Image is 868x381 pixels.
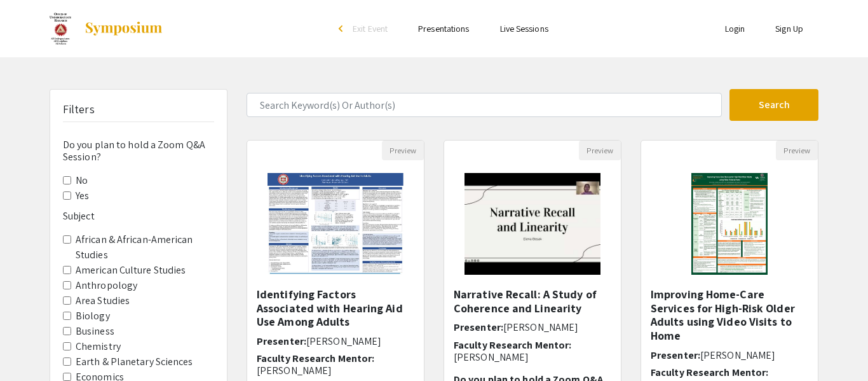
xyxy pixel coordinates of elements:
span: Exit Event [353,23,388,34]
span: Faculty Research Mentor: [651,366,768,379]
h6: Do you plan to hold a Zoom Q&A Session? [63,139,214,163]
a: Login [725,23,745,34]
h6: Subject [63,210,214,222]
span: [PERSON_NAME] [306,335,381,348]
span: Faculty Research Mentor: [257,352,374,365]
img: <p>Improving Home-Care Services for High-Risk Older Adults using Video Visits to Home&nbsp;</p> [679,160,780,287]
span: Faculty Research Mentor: [454,338,571,352]
img: Celebration of Undergraduate Research Spring 2022 [50,13,71,45]
button: Preview [776,141,818,160]
label: Yes [76,188,89,204]
img: <p>Identifying Factors Associated with Hearing Aid Use Among Adults</p><p><br></p> [255,160,416,287]
button: Preview [579,141,621,160]
label: Anthropology [76,278,137,293]
img: <p>Narrative Recall: A Study of Coherence and Linearity </p> [452,160,613,287]
input: Search Keyword(s) Or Author(s) [247,93,722,117]
p: [PERSON_NAME] [454,351,611,363]
a: Presentations [418,23,469,34]
a: Live Sessions [500,23,548,34]
label: American Culture Studies [76,263,186,278]
button: Preview [382,141,424,160]
label: Biology [76,308,110,324]
h5: Improving Home-Care Services for High-Risk Older Adults using Video Visits to Home [651,287,808,342]
h5: Narrative Recall: A Study of Coherence and Linearity [454,287,611,315]
a: Celebration of Undergraduate Research Spring 2022 [50,13,163,45]
label: No [76,173,88,188]
a: Sign Up [775,23,803,34]
button: Search [729,89,818,121]
img: Symposium by ForagerOne [84,21,163,36]
h5: Filters [63,102,95,116]
div: arrow_back_ios [339,25,346,32]
label: Earth & Planetary Sciences [76,354,193,370]
label: Chemistry [76,339,121,354]
h5: Identifying Factors Associated with Hearing Aid Use Among Adults [257,287,414,329]
h6: Presenter: [257,335,414,347]
label: Business [76,324,114,339]
span: [PERSON_NAME] [503,321,578,334]
p: [PERSON_NAME] [257,364,414,377]
span: [PERSON_NAME] [700,349,775,362]
h6: Presenter: [651,349,808,361]
label: Area Studies [76,293,130,308]
h6: Presenter: [454,321,611,333]
label: African & African-American Studies [76,232,214,263]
